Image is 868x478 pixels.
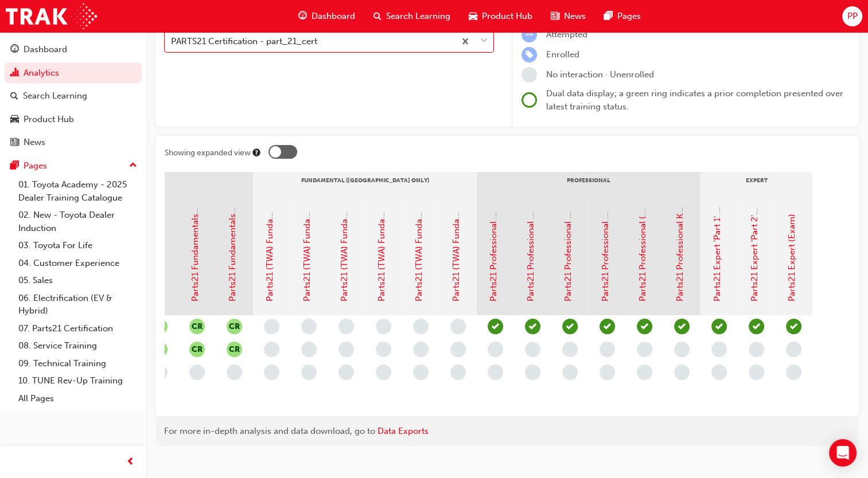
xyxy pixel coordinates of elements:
[386,10,450,23] span: Search Learning
[786,342,801,357] span: learningRecordVerb_NONE-icon
[5,85,142,107] a: Search Learning
[600,319,615,334] span: learningRecordVerb_COMPLETE-icon
[546,69,654,80] span: No interaction · Unenrolled
[376,342,391,357] span: learningRecordVerb_NONE-icon
[5,39,142,60] a: Dashboard
[480,34,488,49] span: down-icon
[338,342,354,357] span: learningRecordVerb_NONE-icon
[301,342,317,357] span: learningRecordVerb_NONE-icon
[786,365,801,380] span: learningRecordVerb_NONE-icon
[253,172,477,201] div: Fundamental ([GEOGRAPHIC_DATA] only)
[164,425,850,438] div: For more in-depth analysis and data download, go to
[129,158,137,173] span: up-icon
[482,10,532,23] span: Product Hub
[24,159,47,173] div: Pages
[637,365,652,380] span: learningRecordVerb_NONE-icon
[24,43,67,56] div: Dashboard
[749,319,764,334] span: learningRecordVerb_COMPLETE-icon
[595,5,650,28] a: pages-iconPages
[10,138,19,148] span: news-icon
[413,365,429,380] span: learningRecordVerb_NONE-icon
[10,115,19,125] span: car-icon
[562,319,578,334] span: learningRecordVerb_COMPLETE-icon
[298,9,307,23] span: guage-icon
[23,89,87,103] div: Search Learning
[301,365,317,380] span: learningRecordVerb_NONE-icon
[488,319,503,334] span: learningRecordVerb_COMPLETE-icon
[24,136,45,149] div: News
[14,372,142,390] a: 10. TUNE Rev-Up Training
[712,158,722,301] a: Parts21 Expert 'Part 1' - Introduction
[14,289,142,320] a: 06. Electrification (EV & Hybrid)
[14,390,142,408] a: All Pages
[14,206,142,237] a: 02. New - Toyota Dealer Induction
[521,47,537,62] span: learningRecordVerb_ENROLL-icon
[564,10,586,23] span: News
[24,113,74,126] div: Product Hub
[525,365,540,380] span: learningRecordVerb_NONE-icon
[6,3,97,29] img: Trak
[10,45,19,55] span: guage-icon
[637,319,652,334] span: learningRecordVerb_COMPLETE-icon
[301,319,317,334] span: learningRecordVerb_NONE-icon
[189,342,205,357] button: null-icon
[700,172,812,201] div: Expert
[525,342,540,357] span: learningRecordVerb_NONE-icon
[542,5,595,28] a: news-iconNews
[312,10,355,23] span: Dashboard
[264,319,279,334] span: learningRecordVerb_NONE-icon
[5,155,142,177] button: Pages
[189,365,205,380] span: learningRecordVerb_NONE-icon
[617,10,641,23] span: Pages
[338,319,354,334] span: learningRecordVerb_NONE-icon
[289,5,364,28] a: guage-iconDashboard
[251,147,262,158] div: Tooltip anchor
[5,109,142,130] a: Product Hub
[450,365,466,380] span: learningRecordVerb_NONE-icon
[786,319,801,334] span: learningRecordVerb_COMPLETE-icon
[5,37,142,155] button: DashboardAnalyticsSearch LearningProduct HubNews
[126,455,135,469] span: prev-icon
[787,214,797,301] a: Parts21 Expert (Exam)
[264,365,279,380] span: learningRecordVerb_NONE-icon
[189,319,205,334] button: null-icon
[14,237,142,254] a: 03. Toyota For Life
[171,35,317,48] div: PARTS21 Certification - part_21_cert
[525,319,540,334] span: learningRecordVerb_COMPLETE-icon
[338,365,354,380] span: learningRecordVerb_NONE-icon
[546,29,587,40] span: Attempted
[450,319,466,334] span: learningRecordVerb_NONE-icon
[14,272,142,289] a: 05. Sales
[450,342,466,357] span: learningRecordVerb_NONE-icon
[10,161,19,171] span: pages-icon
[376,365,391,380] span: learningRecordVerb_NONE-icon
[604,9,613,23] span: pages-icon
[546,88,843,112] span: Dual data display; a green ring indicates a prior completion presented over latest training status.
[749,342,764,357] span: learningRecordVerb_NONE-icon
[227,319,242,334] span: null-icon
[674,342,690,357] span: learningRecordVerb_NONE-icon
[847,10,857,23] span: PP
[562,365,578,380] span: learningRecordVerb_NONE-icon
[10,68,19,79] span: chart-icon
[264,342,279,357] span: learningRecordVerb_NONE-icon
[674,365,690,380] span: learningRecordVerb_NONE-icon
[829,439,857,467] div: Open Intercom Messenger
[600,365,615,380] span: learningRecordVerb_NONE-icon
[14,176,142,206] a: 01. Toyota Academy - 2025 Dealer Training Catalogue
[14,337,142,355] a: 08. Service Training
[165,147,251,159] div: Showing expanded view
[711,342,727,357] span: learningRecordVerb_NONE-icon
[521,67,537,83] span: learningRecordVerb_NONE-icon
[711,365,727,380] span: learningRecordVerb_NONE-icon
[5,132,142,153] a: News
[227,342,242,357] button: null-icon
[227,365,242,380] span: learningRecordVerb_NONE-icon
[488,342,503,357] span: learningRecordVerb_NONE-icon
[488,365,503,380] span: learningRecordVerb_NONE-icon
[373,9,382,23] span: search-icon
